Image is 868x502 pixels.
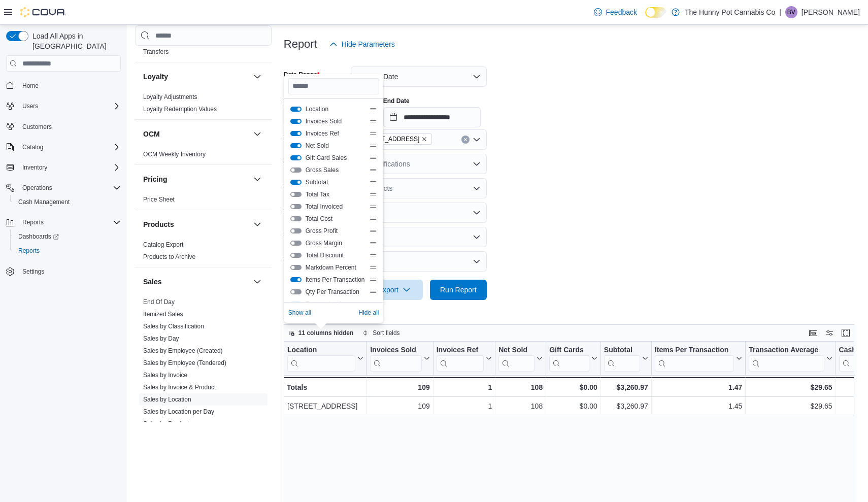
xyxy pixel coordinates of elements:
div: Items Per Transaction [655,346,735,372]
a: Sales by Product [143,420,189,427]
button: All [351,251,487,272]
div: Pricing [135,193,272,210]
span: Settings [22,267,44,276]
button: Users [18,100,42,112]
button: Display options [823,327,836,339]
button: 11 columns hidden [284,327,358,339]
a: Sales by Employee (Created) [143,347,223,354]
span: Inventory [22,163,47,172]
label: Sale Type [284,207,312,215]
div: Drag handle [369,300,377,308]
label: Locations [284,133,313,142]
label: Date Range [284,71,320,79]
span: 2500 Hurontario St [355,133,432,145]
div: Drag handle [369,178,377,186]
span: Invoices Ref [306,129,365,138]
span: Transaction Average [306,300,365,308]
div: $3,260.97 [604,381,648,393]
div: Drag handle [369,166,377,174]
button: Catalog [18,141,47,153]
span: Sort fields [373,329,399,337]
h3: Loyalty [143,72,168,82]
input: Press the down key to open a popover containing a calendar. [383,107,481,127]
span: Net Sold [306,142,365,150]
button: Qty Per Transaction [290,289,302,294]
button: Markdown Percent [290,265,302,270]
button: Total Cost [290,216,302,221]
span: Show all [288,309,311,317]
button: Hide all [359,307,379,319]
span: Hide Parameters [342,39,395,49]
button: Sales [143,277,249,287]
div: Drag handle [369,227,377,235]
span: Gross Margin [306,239,365,247]
button: Custom Date [351,66,487,87]
button: Gross Sales [290,168,302,173]
div: Invoices Ref [436,346,483,372]
span: Customers [22,123,52,131]
button: Catalog [2,140,125,154]
div: 108 [498,381,543,393]
span: Users [22,102,38,110]
button: Reports [18,216,48,228]
button: Transaction Average [290,302,302,307]
a: Home [18,80,43,92]
button: Total Discount [290,253,302,258]
div: 1.47 [655,381,743,393]
div: Drag handle [369,239,377,247]
button: Enter fullscreen [840,327,852,339]
span: Dashboards [18,232,59,241]
span: Settings [18,265,121,278]
a: Price Sheet [143,196,175,203]
label: End Date [383,97,410,105]
a: Sales by Employee (Tendered) [143,359,226,366]
button: Total Invoiced [290,204,302,209]
a: Loyalty Redemption Values [143,106,217,113]
a: Itemized Sales [143,311,183,318]
span: Reports [18,247,40,255]
a: End Of Day [143,298,175,306]
div: Drag handle [369,276,377,284]
button: Loyalty [143,72,249,82]
h3: Products [143,219,174,229]
span: [STREET_ADDRESS] [359,134,420,144]
a: Transfers [143,48,169,55]
button: Subtotal [604,346,648,372]
button: Pricing [143,174,249,184]
div: Drag handle [369,190,377,198]
label: Products [284,182,310,190]
span: Total Tax [306,190,365,198]
div: $3,260.97 [604,400,648,413]
div: Sales [135,296,272,471]
span: Home [18,79,121,91]
button: All [351,227,487,247]
a: Catalog Export [143,241,183,248]
div: Drag handle [369,117,377,125]
a: Settings [18,265,48,278]
div: Net Sold [498,346,535,355]
button: Show all [288,307,311,319]
span: Reports [22,218,44,226]
button: Clear input [461,136,470,144]
span: Total Discount [306,251,365,259]
button: Location [290,107,302,112]
div: Gift Cards [549,346,589,355]
span: Inventory [18,161,121,174]
input: Dark Mode [645,7,666,18]
div: Transaction Average [749,346,824,372]
img: Cova [20,7,66,17]
button: Items Per Transaction [290,277,302,282]
button: Operations [18,182,56,194]
span: Catalog [22,143,43,151]
a: Sales by Classification [143,323,204,330]
span: Cash Management [14,196,121,208]
button: Invoices Sold [290,119,302,124]
input: Search columns [288,78,379,94]
button: Inventory [18,161,51,174]
button: Open list of options [473,184,481,192]
label: Classifications [284,158,327,166]
span: Reports [18,216,121,228]
div: 109 [370,381,429,393]
button: Reports [10,244,125,258]
span: Dashboards [14,230,121,243]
